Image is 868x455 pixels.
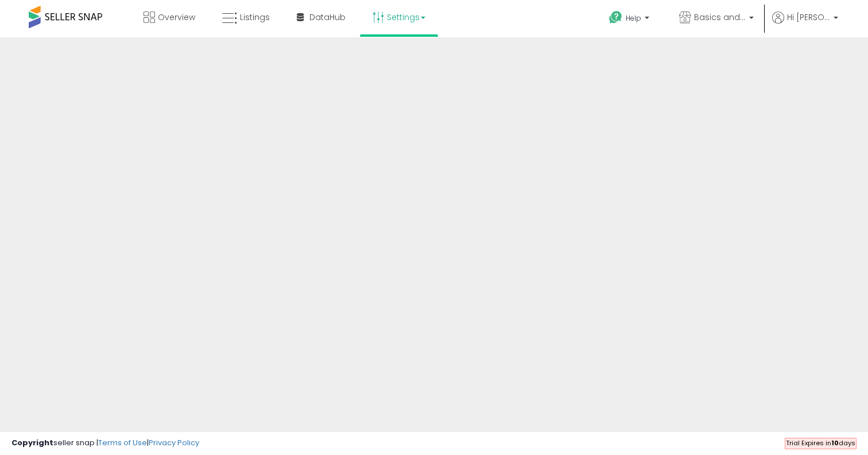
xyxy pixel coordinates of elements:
strong: Copyright [11,437,53,448]
a: Help [600,2,661,37]
a: Privacy Policy [149,437,199,448]
span: Overview [158,11,195,23]
i: Get Help [609,10,623,25]
div: seller snap | | [11,438,199,449]
span: Help [626,13,641,23]
span: Listings [240,11,270,23]
span: Basics and More Store [694,11,746,23]
b: 10 [831,438,839,448]
span: Hi [PERSON_NAME] [787,11,830,23]
a: Terms of Use [98,437,147,448]
span: DataHub [309,11,346,23]
a: Hi [PERSON_NAME] [772,11,838,37]
span: Trial Expires in days [786,438,855,448]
